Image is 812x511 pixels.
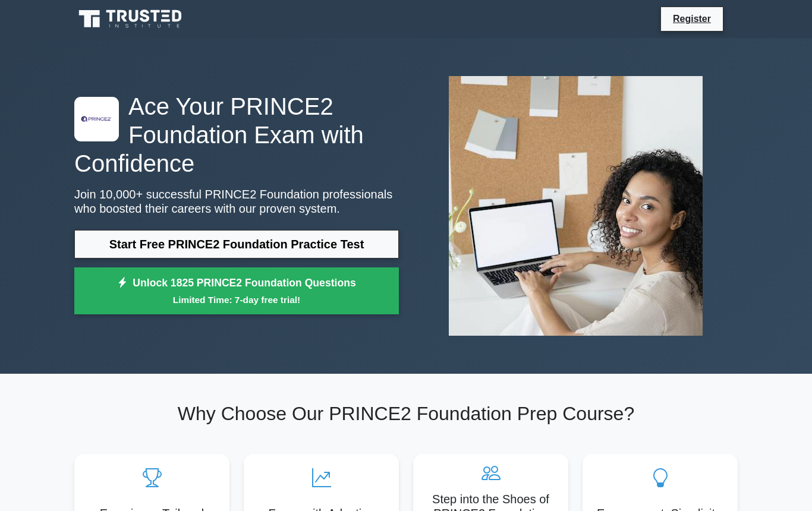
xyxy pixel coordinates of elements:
a: Register [666,11,718,26]
a: Start Free PRINCE2 Foundation Practice Test [74,230,399,258]
small: Limited Time: 7-day free trial! [89,293,384,307]
a: Unlock 1825 PRINCE2 Foundation QuestionsLimited Time: 7-day free trial! [74,267,399,315]
h2: Why Choose Our PRINCE2 Foundation Prep Course? [74,402,738,425]
p: Join 10,000+ successful PRINCE2 Foundation professionals who boosted their careers with our prove... [74,187,399,216]
h1: Ace Your PRINCE2 Foundation Exam with Confidence [74,92,399,178]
